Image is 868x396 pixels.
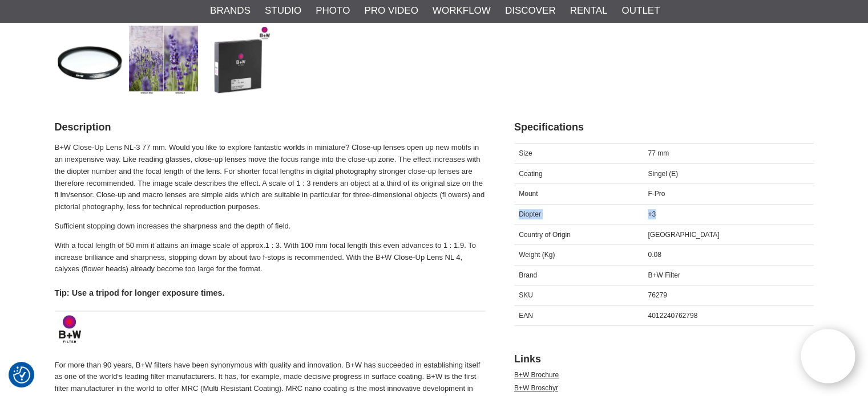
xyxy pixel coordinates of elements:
[648,190,665,198] span: F-Pro
[55,287,486,299] h4: Tip: Use a tripod for longer exposure times.
[519,291,533,299] span: SKU
[648,251,661,259] span: 0.08
[316,3,350,18] a: Photo
[55,120,486,134] h2: Description
[13,366,30,383] img: Revisit consent button
[55,26,124,95] img: B+W Närbildslins NL-3
[514,384,558,392] a: B+W Broschyr
[648,312,697,320] span: 4012240762798
[514,371,559,379] a: B+W Brochure
[519,251,555,259] span: Weight (Kg)
[55,306,486,348] img: B+W Filter Authorized Distributor
[519,190,538,198] span: Mount
[13,365,30,385] button: Consent Preferences
[570,3,608,18] a: Rental
[514,120,814,134] h2: Specifications
[519,170,542,178] span: Coating
[210,3,251,18] a: Brands
[621,3,660,18] a: Outlet
[648,210,656,218] span: +3
[265,3,301,18] a: Studio
[55,221,486,232] p: Sufficient stopping down increases the sharpness and the depth of field.
[519,312,533,320] span: EAN
[129,26,198,95] img: Bildexempel med och utan närbildslins NL-3
[648,291,667,299] span: 76279
[203,26,272,95] img: B+W Filter Box
[648,170,678,178] span: Singel (E)
[433,3,491,18] a: Workflow
[648,271,680,279] span: B+W Filter
[505,3,556,18] a: Discover
[514,352,814,366] h2: Links
[55,142,486,213] p: B+W Close-Up Lens NL-3 77 mm. Would you like to explore fantastic worlds in miniature? Close-up l...
[519,231,571,239] span: Country of Origin
[648,231,719,239] span: [GEOGRAPHIC_DATA]
[519,210,541,218] span: Diopter
[55,240,486,275] p: With a focal length of 50 mm it attains an image scale of approx.1 : 3. With 100 mm focal length ...
[364,3,418,18] a: Pro Video
[519,149,532,157] span: Size
[648,149,669,157] span: 77 mm
[519,271,537,279] span: Brand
